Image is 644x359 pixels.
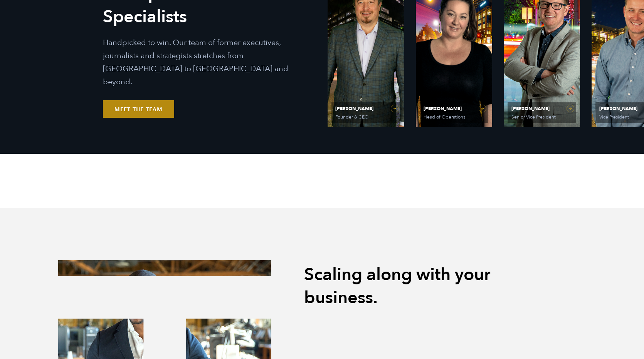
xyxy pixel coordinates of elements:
p: Handpicked to win. Our team of former executives, journalists and strategists stretches from [GEO... [103,36,316,88]
span: Founder & CEO [335,115,395,119]
h2: Scaling along with your business. [304,263,565,309]
span: [PERSON_NAME] [424,106,484,111]
span: [PERSON_NAME] [511,106,572,111]
span: [PERSON_NAME] [335,106,396,111]
span: Head of Operations [424,115,483,119]
span: Senior Vice President [511,115,571,119]
a: Meet the Team [103,100,174,118]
